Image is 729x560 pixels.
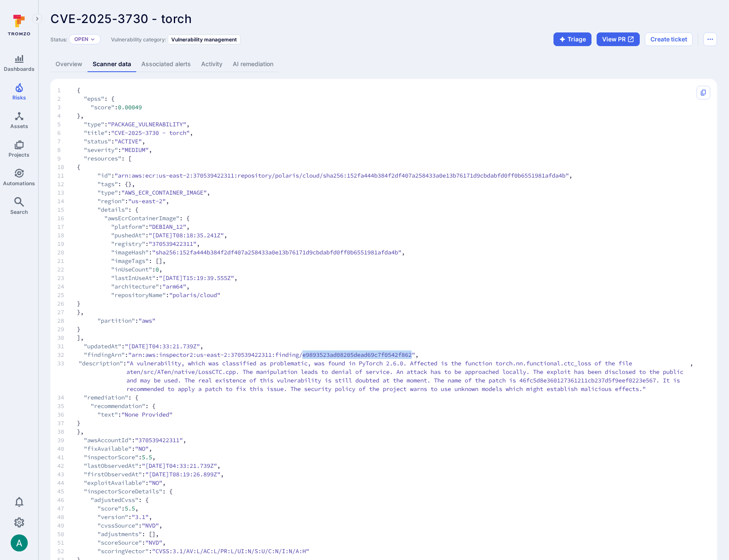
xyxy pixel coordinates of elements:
span: , [220,470,224,478]
span: "awsEcrContainerImage" [104,214,179,222]
span: 10 [57,163,77,171]
div: Arjan Dehar [11,534,28,551]
span: : [111,171,114,180]
span: } [57,419,693,427]
span: "scoreSource" [97,538,142,547]
span: "severity" [84,146,118,154]
span: 48 [57,513,77,521]
span: "partition" [97,316,135,325]
span: , [234,274,237,282]
a: Overview [50,56,88,72]
span: : [142,538,145,547]
span: 30 [57,333,77,342]
span: "architecture" [111,282,159,291]
button: Expand dropdown [90,37,95,42]
a: Associated alerts [136,56,196,72]
span: "sha256:152fa444b384f2df407a258433a0e13b76171d9cbdabfd0ff0b6551981afda4b" [152,248,401,257]
span: 46 [57,496,77,504]
span: : { [138,496,149,504]
span: , [162,538,166,547]
span: 3 [57,103,77,111]
span: , [200,342,203,350]
span: 22 [57,265,77,274]
span: : [132,444,135,453]
span: 8 [57,146,77,154]
span: "tags" [97,180,118,188]
span: 24 [57,282,77,291]
span: : [145,239,149,248]
span: 35 [57,402,77,410]
span: "A vulnerability, which was classified as problematic, was found in PyTorch 2.6.0. Affected is th... [126,359,690,393]
span: 12 [57,180,77,188]
span: } [57,325,693,333]
span: "[DATE]T08:19:26.899Z" [145,470,220,478]
span: , [186,282,190,291]
span: "adjustedCvss" [91,496,138,504]
span: 0.00049 [118,103,142,111]
span: "findingArn" [84,350,125,359]
span: "scoringVector" [97,547,149,555]
span: "title" [84,128,108,137]
span: "NO" [135,444,149,453]
a: Scanner data [88,56,136,72]
span: "None Provided" [121,410,173,419]
span: , [149,513,152,521]
span: Search [10,209,28,215]
span: Vulnerability category: [111,36,166,43]
span: "ACTIVE" [114,137,142,146]
span: 29 [57,325,77,333]
span: : [108,128,111,137]
button: Triage [553,32,591,46]
span: : [111,137,114,146]
span: "region" [97,197,125,205]
span: "3.1" [132,513,149,521]
span: "score" [91,103,114,111]
span: , [135,504,138,513]
span: "cvssSource" [97,521,138,530]
span: 44 [57,478,77,487]
span: 4 [57,111,77,120]
span: 0 [155,265,159,274]
span: , [569,171,572,180]
span: 11 [57,171,77,180]
span: : { [128,205,138,214]
span: , [159,265,162,274]
span: 23 [57,274,77,282]
span: "repositoryName" [111,291,166,299]
span: 28 [57,316,77,325]
span: { [57,163,693,171]
span: "adjustments" [97,530,142,538]
span: 5 [57,120,77,128]
span: "inspectorScore" [84,453,138,461]
span: 21 [57,257,77,265]
span: "firstObservedAt" [84,470,142,478]
span: "type" [97,188,118,197]
span: 15 [57,205,77,214]
span: 9 [57,154,77,163]
a: Activity [196,56,228,72]
span: "inUseCount" [111,265,152,274]
span: , [217,461,220,470]
span: 6 [57,128,77,137]
span: Dashboards [4,66,35,72]
span: "[DATE]T15:19:39.555Z" [159,274,234,282]
span: , [142,137,145,146]
span: , [186,120,190,128]
span: "score" [97,504,121,513]
span: 7 [57,137,77,146]
span: "pushedAt" [111,231,145,239]
span: "CVSS:3.1/AV:L/AC:L/PR:L/UI:N/S:U/C:N/I:N/A:H" [152,547,309,555]
span: "registry" [111,239,145,248]
span: , [196,239,200,248]
span: , [207,188,210,197]
span: "recommendation" [91,402,145,410]
span: CVE-2025-3730 - torch [50,12,192,26]
div: Vulnerability tabs [50,56,717,72]
span: "NVD" [145,538,162,547]
span: , [690,359,693,393]
span: Projects [9,152,29,158]
span: : [138,453,142,461]
span: 36 [57,410,77,419]
span: 27 [57,308,77,316]
button: Options menu [703,32,717,46]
